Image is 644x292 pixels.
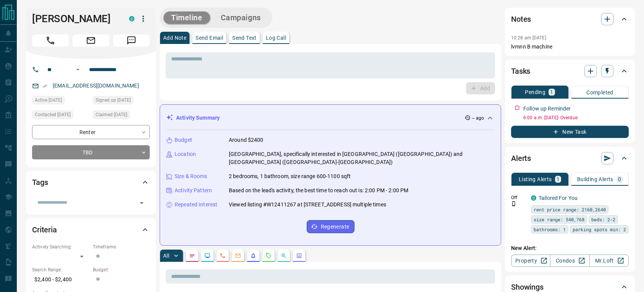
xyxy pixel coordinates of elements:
div: condos.ca [129,16,134,21]
p: Viewed listing #W12411267 at [STREET_ADDRESS] multiple times [229,201,386,209]
span: rent price range: 2160,2640 [534,206,606,213]
p: Add Note [163,35,186,41]
p: Activity Summary [176,114,220,122]
a: Mr.Loft [589,255,629,267]
p: Budget: [93,266,150,273]
p: Based on the lead's activity, the best time to reach out is: 2:00 PM - 2:00 PM [229,187,408,195]
button: Timeline [163,11,210,24]
div: Fri Oct 03 2025 [32,110,89,121]
a: Condos [550,255,589,267]
div: Renter [32,125,150,139]
button: New Task [511,126,629,138]
svg: Email Verified [42,83,47,89]
p: 6:00 a.m. [DATE] - Overdue [523,114,629,121]
p: Timeframe: [93,243,150,250]
button: Regenerate [307,220,354,233]
svg: Emails [235,253,241,259]
h2: Notes [511,13,531,25]
div: Thu Oct 02 2025 [93,110,150,121]
div: Activity Summary-- ago [166,111,495,125]
div: condos.ca [531,195,536,201]
p: Size & Rooms [175,172,207,180]
div: Criteria [32,221,150,239]
p: 2 bedrooms, 1 bathroom, size range 600-1100 sqft [229,172,351,180]
p: 0 [618,177,621,182]
div: Tags [32,173,150,191]
h2: Tasks [511,65,530,77]
span: Active [DATE] [35,96,62,104]
p: Completed [586,90,613,95]
div: Thu Oct 02 2025 [93,96,150,107]
h1: [PERSON_NAME] [32,13,118,25]
p: 1 [557,177,560,182]
p: Send Email [196,35,223,41]
svg: Opportunities [281,253,287,259]
p: [GEOGRAPHIC_DATA], specifically interested in [GEOGRAPHIC_DATA] ([GEOGRAPHIC_DATA]) and [GEOGRAPH... [229,150,495,166]
svg: Lead Browsing Activity [204,253,210,259]
span: Call [32,34,69,47]
svg: Listing Alerts [250,253,256,259]
p: Activity Pattern [175,187,212,195]
a: Tailored For You [539,195,578,201]
div: TBD [32,145,150,159]
p: 1 [550,89,553,95]
svg: Notes [189,253,195,259]
p: Repeated Interest [175,201,217,209]
p: Log Call [266,35,286,41]
p: New Alert: [511,244,629,252]
p: $2,400 - $2,400 [32,273,89,286]
p: Around $2400 [229,136,264,144]
p: 10:28 am [DATE] [511,35,546,41]
svg: Push Notification Only [511,201,516,206]
span: parking spots min: 2 [573,225,626,233]
p: lvmnn B machine [511,43,629,51]
span: Signed up [DATE] [95,96,131,104]
p: All [163,253,169,258]
h2: Tags [32,176,48,188]
p: -- ago [472,115,484,122]
p: Pending [525,89,545,95]
h2: Alerts [511,152,531,164]
p: Listing Alerts [519,177,552,182]
span: Claimed [DATE] [95,111,127,118]
span: size range: 540,768 [534,216,584,223]
p: Send Text [232,35,257,41]
p: Search Range: [32,266,89,273]
div: Notes [511,10,629,28]
span: Contacted [DATE] [35,111,71,118]
div: Thu Oct 02 2025 [32,96,89,107]
button: Open [73,65,83,74]
div: Tasks [511,62,629,80]
button: Open [136,198,147,208]
span: bathrooms: 1 [534,225,566,233]
a: [EMAIL_ADDRESS][DOMAIN_NAME] [53,83,139,89]
p: Location [175,150,196,158]
button: Campaigns [213,11,269,24]
p: Off [511,194,526,201]
svg: Requests [265,253,272,259]
span: Email [73,34,109,47]
div: Alerts [511,149,629,167]
svg: Agent Actions [296,253,302,259]
span: Message [113,34,150,47]
span: beds: 2-2 [591,216,615,223]
p: Follow up Reminder [523,105,571,113]
p: Budget [175,136,192,144]
svg: Calls [220,253,226,259]
p: Building Alerts [577,177,613,182]
a: Property [511,255,550,267]
h2: Criteria [32,224,57,236]
p: Actively Searching: [32,243,89,250]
